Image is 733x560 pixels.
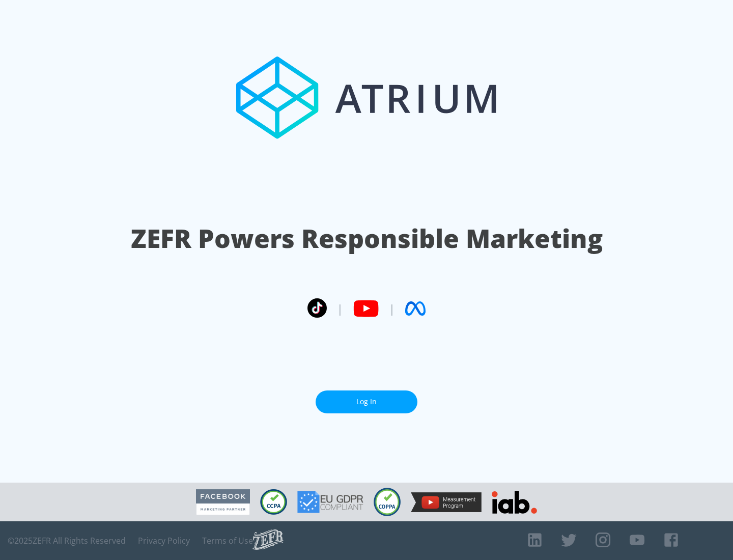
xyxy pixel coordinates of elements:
img: YouTube Measurement Program [411,492,482,512]
img: GDPR Compliant [297,491,363,513]
span: | [389,301,395,316]
a: Log In [316,390,417,413]
a: Terms of Use [202,536,253,546]
img: IAB [492,491,537,514]
img: Facebook Marketing Partner [196,489,250,515]
span: © 2025 ZEFR All Rights Reserved [8,536,126,546]
span: | [337,301,343,316]
img: COPPA Compliant [374,488,401,516]
img: CCPA Compliant [260,489,287,515]
a: Privacy Policy [138,536,190,546]
h1: ZEFR Powers Responsible Marketing [131,221,603,256]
